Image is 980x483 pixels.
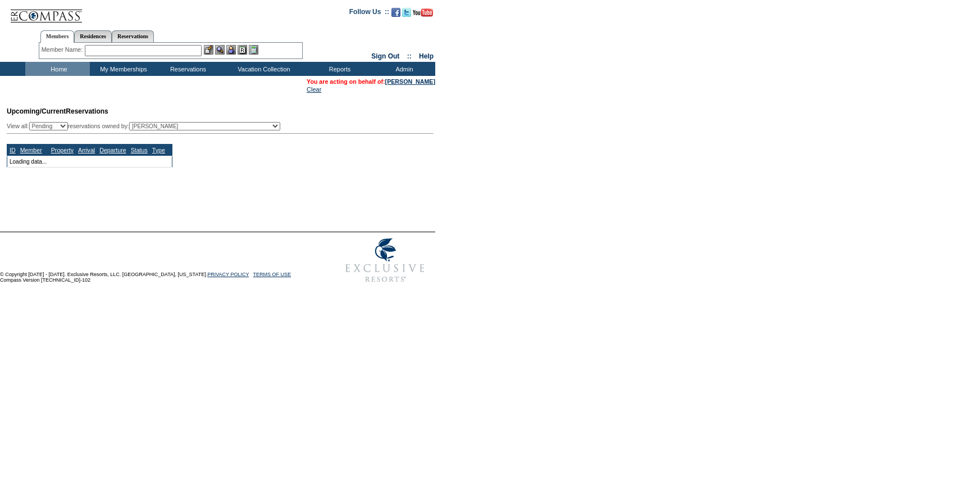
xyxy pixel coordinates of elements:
td: Reservations [154,62,219,76]
span: You are acting on behalf of: [307,78,435,85]
a: Become our fan on Facebook [391,11,400,18]
a: Status [131,147,148,154]
span: Reservations [7,107,108,115]
img: b_edit.gif [204,45,213,55]
td: Follow Us :: [349,7,389,20]
img: Subscribe to our YouTube Channel [413,8,433,17]
img: b_calculator.gif [249,45,258,55]
span: :: [407,52,412,60]
a: Reservations [112,30,154,42]
div: Member Name: [42,45,85,55]
a: Subscribe to our YouTube Channel [413,11,433,18]
a: Property [51,147,74,154]
img: Reservations [238,45,247,55]
a: Member [20,147,42,154]
td: Loading data... [7,156,172,167]
div: View all: reservations owned by: [7,122,285,130]
img: Become our fan on Facebook [391,8,400,17]
a: Clear [307,86,321,93]
span: Upcoming/Current [7,107,66,115]
img: Follow us on Twitter [402,8,411,17]
a: Follow us on Twitter [402,11,411,18]
a: Members [40,30,75,43]
td: Reports [306,62,371,76]
a: Departure [99,147,126,154]
td: Home [25,62,90,76]
td: My Memberships [90,62,154,76]
img: Exclusive Resorts [335,232,435,288]
a: Help [419,52,434,60]
a: [PERSON_NAME] [385,78,435,85]
a: ID [10,147,16,154]
td: Vacation Collection [219,62,306,76]
a: Sign Out [371,52,399,60]
a: Type [152,147,165,154]
a: Residences [74,30,112,42]
a: Arrival [78,147,95,154]
a: PRIVACY POLICY [207,272,249,277]
td: Admin [371,62,435,76]
img: View [215,45,225,55]
img: Impersonate [226,45,236,55]
a: TERMS OF USE [253,272,291,277]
